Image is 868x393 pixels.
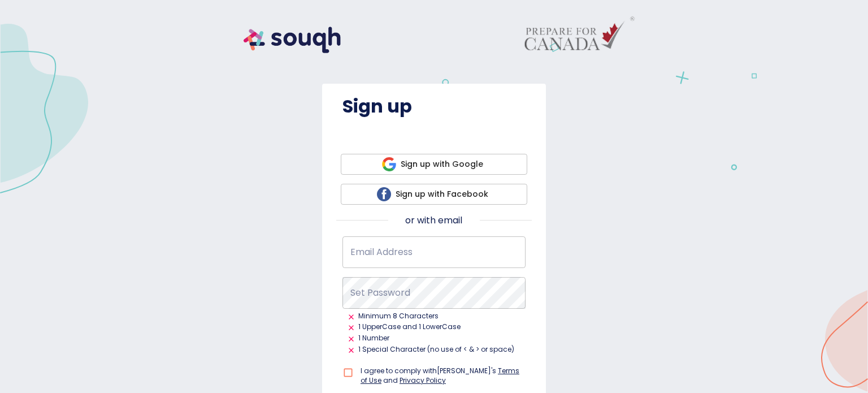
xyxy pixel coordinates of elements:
[358,344,514,355] span: 1 Special Character (no use of < & > or space)
[405,214,462,227] p: or with email
[342,95,526,118] h4: Sign up
[358,332,389,344] span: 1 Number
[341,184,527,205] button: facebook iconSign up with Facebook
[341,154,527,175] button: google iconSign up with Google
[400,375,446,385] a: Privacy Policy
[350,187,518,201] span: Sign up with Facebook
[361,366,526,385] p: I agree to comply with [PERSON_NAME]'s and
[358,321,461,332] span: 1 UpperCase and 1 LowerCase
[231,14,354,66] img: souqh logo
[519,14,637,62] img: rentalsfornewcomers-removebg-preview.png
[361,366,519,385] a: Terms of Use
[377,187,391,201] img: facebook icon
[382,157,396,171] img: google icon
[358,310,439,322] span: Minimum 8 Characters
[350,157,518,171] span: Sign up with Google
